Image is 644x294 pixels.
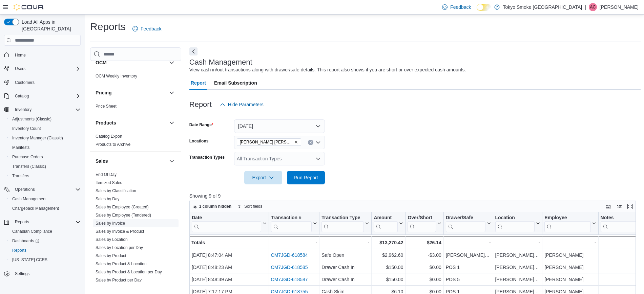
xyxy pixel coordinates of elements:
[244,204,262,209] span: Sort fields
[7,143,83,152] button: Manifests
[189,155,225,160] label: Transaction Types
[590,3,596,11] span: AC
[287,171,325,184] button: Run Report
[321,251,369,259] div: Safe Open
[9,153,46,161] a: Purchase Orders
[7,152,83,162] button: Purchase Orders
[189,100,212,109] h3: Report
[12,65,28,73] button: Users
[96,89,111,96] h3: Pricing
[96,142,130,147] span: Products to Archive
[96,104,117,109] a: Price Sheet
[168,59,176,67] button: OCM
[12,126,41,131] span: Inventory Count
[9,143,81,152] span: Manifests
[315,140,321,145] button: Open list of options
[12,196,46,202] span: Cash Management
[321,264,369,272] div: Drawer Cash In
[321,276,369,284] div: Drawer Cash In
[12,92,81,100] span: Catalog
[7,255,83,265] button: [US_STATE] CCRS
[15,219,29,225] span: Reports
[9,125,81,133] span: Inventory Count
[9,237,42,245] a: Dashboards
[615,202,623,210] button: Display options
[495,215,535,232] div: Location
[189,122,213,128] label: Date Range
[446,215,485,221] div: Drawer/Safe
[14,4,44,10] img: Cova
[9,162,81,171] span: Transfers (Classic)
[96,104,117,109] span: Price Sheet
[271,239,317,247] div: -
[495,239,540,247] div: -
[374,215,398,232] div: Amount
[408,264,441,272] div: $0.00
[168,119,176,127] button: Products
[12,229,52,234] span: Canadian Compliance
[446,264,491,272] div: POS 1
[191,239,267,247] div: Totals
[96,172,117,177] a: End Of Day
[12,270,32,278] a: Settings
[15,271,29,276] span: Settings
[96,142,130,147] a: Products to Archive
[12,78,81,87] span: Customers
[12,206,59,211] span: Chargeback Management
[96,59,107,66] h3: OCM
[9,143,32,152] a: Manifests
[96,134,122,139] a: Catalog Export
[7,133,83,143] button: Inventory Manager (Classic)
[96,237,128,242] a: Sales by Location
[1,185,83,194] button: Operations
[12,185,38,194] button: Operations
[96,213,151,218] a: Sales by Employee (Tendered)
[228,101,264,108] span: Hide Parameters
[192,264,267,272] div: [DATE] 8:48:23 AM
[408,276,441,284] div: $0.00
[15,80,35,85] span: Customers
[315,156,321,161] button: Open list of options
[544,215,596,232] button: Employee
[96,245,143,250] span: Sales by Location per Day
[244,171,282,184] button: Export
[96,221,125,226] a: Sales by Invoice
[15,187,35,192] span: Operations
[408,215,441,232] button: Over/Short
[374,215,398,221] div: Amount
[7,246,83,255] button: Reports
[96,278,142,282] a: Sales by Product per Day
[477,11,477,11] span: Dark Mode
[495,276,540,284] div: [PERSON_NAME] [PERSON_NAME]
[439,0,474,14] a: Feedback
[9,134,66,142] a: Inventory Manager (Classic)
[7,227,83,236] button: Canadian Compliance
[96,119,116,126] h3: Products
[90,102,181,113] div: Pricing
[217,98,266,111] button: Hide Parameters
[446,215,491,232] button: Drawer/Safe
[1,50,83,60] button: Home
[12,50,81,59] span: Home
[9,195,49,203] a: Cash Management
[446,251,491,259] div: [PERSON_NAME] [PERSON_NAME]
[9,115,81,123] span: Adjustments (Classic)
[90,132,181,151] div: Products
[96,119,166,126] button: Products
[600,3,639,11] p: [PERSON_NAME]
[495,215,540,232] button: Location
[271,215,317,232] button: Transaction #
[96,196,120,202] span: Sales by Day
[544,264,596,272] div: [PERSON_NAME]
[9,162,49,171] a: Transfers (Classic)
[12,185,81,194] span: Operations
[9,125,44,133] a: Inventory Count
[446,239,491,247] div: -
[192,215,261,232] div: Date
[503,3,582,11] p: Tokyo Smoke [GEOGRAPHIC_DATA]
[374,215,403,232] button: Amount
[495,251,540,259] div: [PERSON_NAME] [PERSON_NAME]
[446,276,491,284] div: POS 5
[15,107,32,112] span: Inventory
